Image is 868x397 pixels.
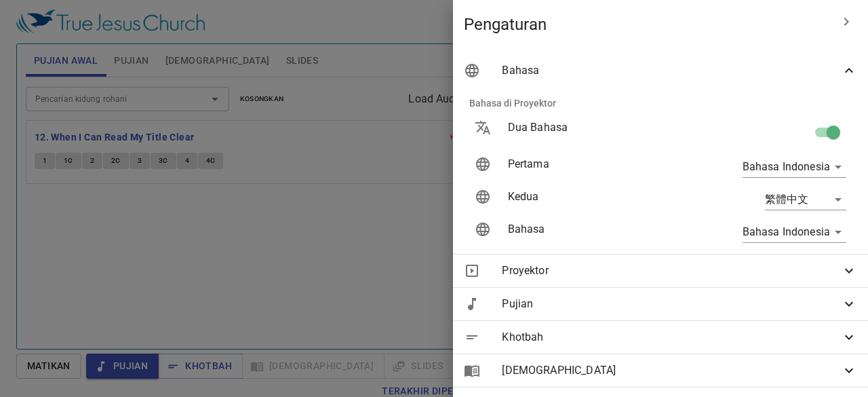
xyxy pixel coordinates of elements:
[502,329,841,345] span: Khotbah
[743,221,846,243] div: Bahasa Indonesia
[502,263,841,279] span: Proyektor
[508,119,683,136] p: Dua Bahasa
[508,189,683,205] p: Kedua
[502,62,841,79] span: Bahasa
[458,87,863,119] li: Bahasa di Proyektor
[502,362,841,379] span: [DEMOGRAPHIC_DATA]
[765,189,846,210] div: 繁體中文
[453,54,868,87] div: Bahasa
[464,14,830,35] span: Pengaturan
[502,296,841,312] span: Pujian
[743,156,846,178] div: Bahasa Indonesia
[453,354,868,387] div: [DEMOGRAPHIC_DATA]
[508,221,683,238] p: Bahasa
[453,321,868,354] div: Khotbah
[508,156,683,172] p: Pertama
[453,254,868,287] div: Proyektor
[453,288,868,320] div: Pujian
